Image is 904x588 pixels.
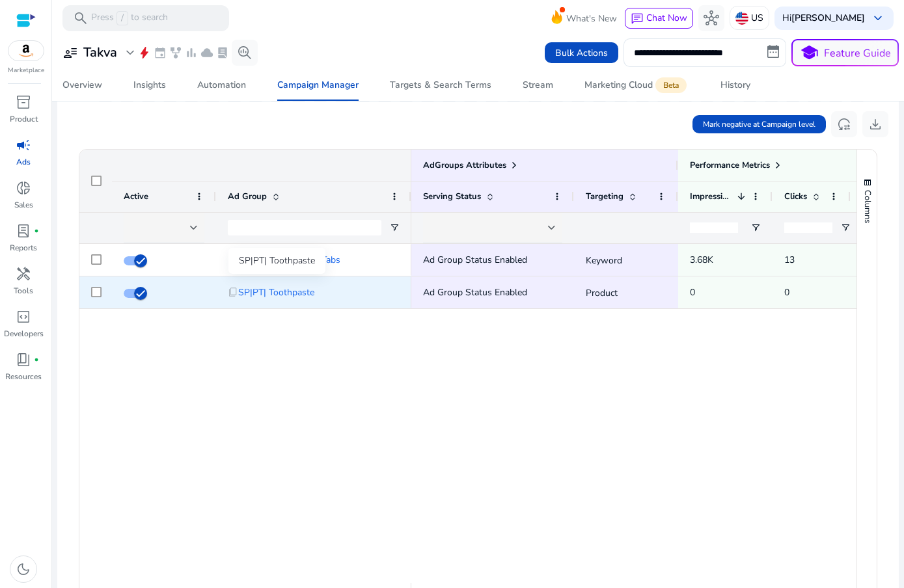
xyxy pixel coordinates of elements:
span: Beta [655,77,687,93]
p: Marketplace [8,66,44,75]
p: Resources [5,371,42,382]
span: bar_chart [185,46,198,59]
span: Ad Group Status Enabled [423,286,527,299]
img: us.svg [735,12,748,25]
span: Ad Group [228,191,267,202]
span: book_4 [16,352,31,367]
p: Sales [14,199,33,211]
span: Clicks [784,191,807,202]
div: History [720,81,750,90]
span: SP|PT| Toothpaste [238,279,314,306]
span: download [868,116,883,132]
span: Ad Group Status Enabled [423,254,527,266]
span: fiber_manual_record [34,228,39,234]
span: event [154,46,167,59]
p: US [751,7,763,29]
p: Product [10,113,38,125]
span: content_copy [228,254,238,265]
div: Overview [62,81,102,90]
h3: Takva [83,45,117,60]
span: search_insights [237,45,253,60]
span: donut_small [16,180,31,196]
button: Mark negative at Campaign level [692,115,826,133]
span: keyboard_arrow_down [870,10,886,26]
span: Performance Metrics [690,159,770,171]
span: Impressions [690,191,732,202]
button: Open Filter Menu [389,222,400,233]
div: Campaign Manager [277,81,359,90]
button: Open Filter Menu [840,222,851,233]
span: Targeting [586,191,623,202]
div: Marketing Cloud [584,80,689,90]
span: AdGroups Attributes [423,159,506,171]
span: user_attributes [62,45,78,60]
span: bolt [138,46,151,59]
span: lab_profile [16,223,31,239]
span: 0 [784,286,789,299]
p: Hi [782,14,865,23]
p: Keyword [586,247,666,274]
span: inventory_2 [16,94,31,110]
p: Tools [14,285,33,297]
span: chat [631,12,644,25]
span: content_copy [228,287,238,297]
span: campaign [16,137,31,153]
div: Automation [197,81,246,90]
span: fiber_manual_record [34,357,39,362]
button: schoolFeature Guide [791,39,899,66]
span: search [73,10,89,26]
button: Bulk Actions [545,42,618,63]
span: Columns [862,190,873,223]
button: chatChat Now [625,8,693,29]
span: code_blocks [16,309,31,325]
span: dark_mode [16,561,31,577]
span: Active [124,191,148,202]
p: Press to search [91,11,168,25]
div: Insights [133,81,166,90]
span: What's New [566,7,617,30]
p: Developers [4,328,44,340]
span: SP|KW| Toothpaste Tabs [238,247,340,273]
p: Ads [16,156,31,168]
span: lab_profile [216,46,229,59]
span: Mark negative at Campaign level [703,118,815,130]
div: Stream [523,81,553,90]
input: Ad Group Filter Input [228,220,381,235]
span: cloud [200,46,213,59]
div: Targets & Search Terms [390,81,491,90]
p: Feature Guide [824,46,891,61]
span: family_history [169,46,182,59]
span: hub [704,10,719,26]
button: hub [698,5,724,31]
span: Serving Status [423,191,481,202]
div: SP|PT| Toothpaste [228,248,325,274]
button: Open Filter Menu [750,222,761,233]
span: Bulk Actions [555,46,608,60]
b: [PERSON_NAME] [791,12,865,24]
span: expand_more [122,45,138,60]
span: reset_settings [836,116,852,132]
button: download [862,111,888,137]
span: / [116,11,128,25]
span: Chat Now [646,12,687,24]
button: reset_settings [831,111,857,137]
span: school [800,44,819,62]
span: 13 [784,254,795,266]
p: 0 [690,279,761,306]
p: 3.68K [690,247,761,273]
p: Reports [10,242,37,254]
p: Product [586,280,666,306]
button: search_insights [232,40,258,66]
span: handyman [16,266,31,282]
img: amazon.svg [8,41,44,60]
